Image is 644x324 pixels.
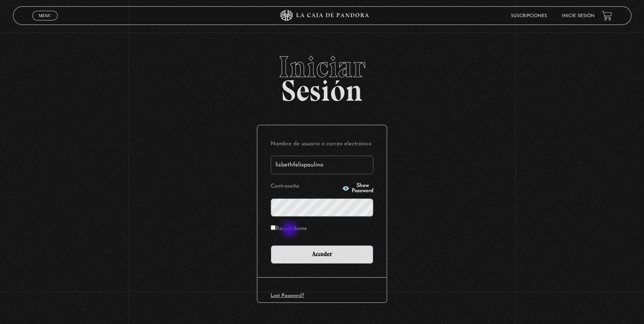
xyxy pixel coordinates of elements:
h2: Sesión [13,52,631,100]
span: Show Password [352,183,373,194]
span: Iniciar [13,52,631,82]
button: Show Password [342,183,373,194]
a: Suscripciones [511,14,547,18]
label: Recuérdame [271,223,307,235]
span: Menu [39,13,51,18]
input: Recuérdame [271,225,276,230]
a: Lost Password? [271,293,304,298]
input: Acceder [271,245,373,264]
a: View your shopping cart [602,11,612,21]
a: Inicie sesión [561,14,594,18]
span: Cerrar [36,20,54,25]
label: Nombre de usuario o correo electrónico [271,139,373,150]
label: Contraseña [271,181,340,192]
